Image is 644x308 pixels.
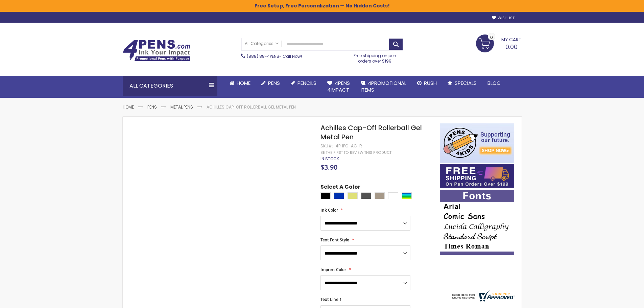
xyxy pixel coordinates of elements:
a: Pens [147,104,157,110]
a: Home [123,104,134,110]
div: Gunmetal [361,192,371,199]
span: All Categories [245,41,279,46]
span: 0 [490,34,493,41]
a: 4Pens4impact [322,76,355,98]
a: Home [224,76,256,91]
span: $3.90 [320,163,337,172]
li: Achilles Cap-Off Rollerball Gel Metal Pen [207,104,296,110]
a: 4pens.com certificate URL [450,297,515,303]
div: Assorted [402,192,412,199]
span: Text Line 1 [320,297,342,302]
a: Rush [412,76,442,91]
span: Select A Color [320,183,360,192]
a: Wishlist [492,16,515,21]
a: 0.00 0 [476,34,522,51]
div: Gold [348,192,358,199]
img: font-personalization-examples [440,190,514,255]
div: Blue [334,192,344,199]
div: Free shipping on pen orders over $199 [347,50,403,64]
strong: SKU [320,143,333,149]
img: 4pens 4 kids [440,123,514,163]
span: Blog [487,79,501,87]
a: Pencils [285,76,322,91]
span: In stock [320,156,339,162]
span: 4PROMOTIONAL ITEMS [361,79,406,93]
div: All Categories [123,76,217,96]
div: Black [320,192,331,199]
img: 4pens.com widget logo [450,290,515,302]
a: Metal Pens [170,104,193,110]
span: Pens [268,79,280,87]
img: 4Pens Custom Pens and Promotional Products [123,40,190,61]
div: Availability [320,156,339,162]
span: Ink Color [320,207,338,213]
span: Achilles Cap-Off Rollerball Gel Metal Pen [320,123,422,142]
img: Free shipping on orders over $199 [440,164,514,188]
a: All Categories [241,38,282,49]
span: 0.00 [505,43,518,51]
span: Text Font Style [320,237,349,243]
span: Imprint Color [320,267,346,273]
span: Pencils [297,79,316,87]
a: Pens [256,76,285,91]
a: Be the first to review this product [320,150,391,155]
a: (888) 88-4PENS [247,53,279,59]
span: - Call Now! [247,53,302,59]
span: Home [237,79,251,87]
div: White [388,192,398,199]
div: Nickel [375,192,385,199]
span: Specials [455,79,477,87]
div: 4PHPC-AC-R [336,143,362,149]
a: Specials [442,76,482,91]
a: Blog [482,76,506,91]
span: Rush [424,79,437,87]
a: 4PROMOTIONALITEMS [355,76,412,98]
span: 4Pens 4impact [327,79,350,93]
